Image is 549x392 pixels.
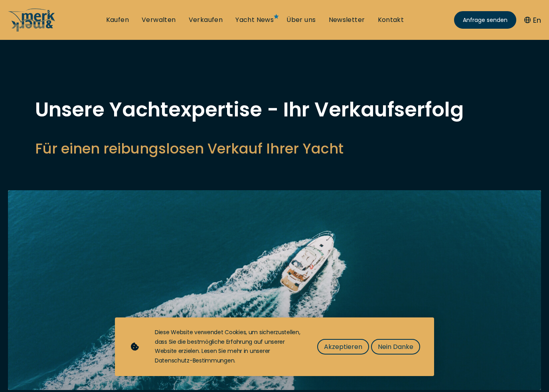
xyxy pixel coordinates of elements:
button: Akzeptieren [317,339,369,355]
a: Verwalten [142,16,176,24]
h1: Unsere Yachtexpertise - Ihr Verkaufserfolg [35,100,514,120]
a: Anfrage senden [454,11,516,29]
a: Newsletter [329,16,365,24]
img: Merk&Merk [8,190,541,390]
span: Akzeptieren [324,342,362,352]
a: Über uns [286,16,316,24]
a: Kontakt [378,16,404,24]
a: Datenschutz-Bestimmungen [155,357,234,364]
button: En [524,15,541,26]
div: Diese Website verwendet Cookies, um sicherzustellen, dass Sie die bestmögliche Erfahrung auf unse... [155,328,301,366]
button: Nein Danke [371,339,420,355]
span: Nein Danke [378,342,413,352]
span: Anfrage senden [463,16,508,24]
h2: Für einen reibungslosen Verkauf Ihrer Yacht [35,139,514,158]
a: Verkaufen [189,16,223,24]
a: Kaufen [106,16,129,24]
a: Yacht News [235,16,274,24]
